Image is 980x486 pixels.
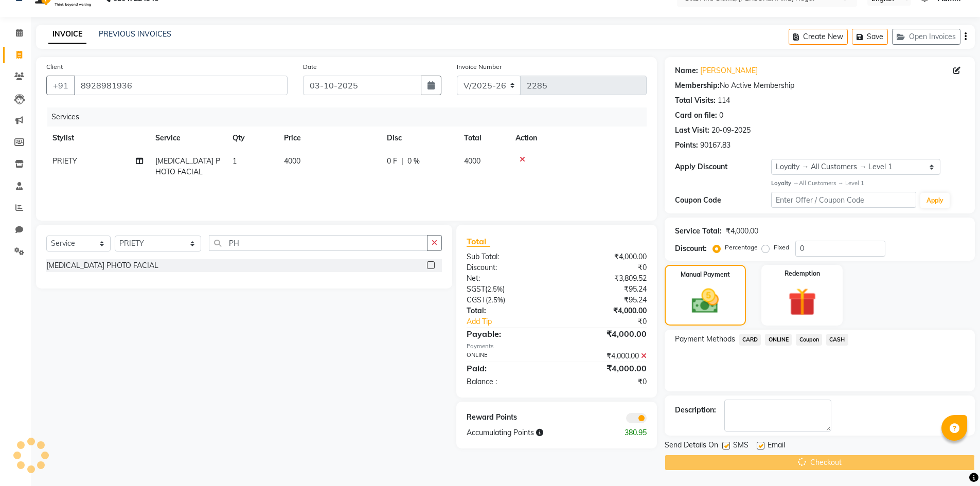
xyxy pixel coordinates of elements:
div: ₹4,000.00 [557,351,654,362]
button: Save [852,29,888,45]
div: ₹4,000.00 [726,226,758,237]
th: Qty [226,127,278,150]
span: [MEDICAL_DATA] PHOTO FACIAL [155,156,220,176]
div: ONLINE [459,351,557,362]
span: 1 [233,156,237,166]
input: Search by Name/Mobile/Email/Code [74,76,288,95]
span: SGST [467,284,485,294]
span: 2.5% [487,285,503,293]
span: CARD [739,334,761,346]
div: Points: [675,140,698,151]
div: Discount: [459,262,557,273]
img: _gift.svg [779,284,825,319]
div: Coupon Code [675,195,772,206]
div: ₹0 [557,262,654,273]
span: Send Details On [665,440,718,453]
div: Accumulating Points [459,427,605,438]
span: CASH [826,334,848,346]
button: Create New [789,29,848,45]
label: Client [46,62,63,71]
span: 0 % [407,156,420,167]
div: Sub Total: [459,251,557,262]
span: 0 F [387,156,397,167]
div: [MEDICAL_DATA] PHOTO FACIAL [46,260,158,271]
th: Action [509,127,647,150]
div: ( ) [459,284,557,295]
div: Paid: [459,362,557,374]
a: [PERSON_NAME] [700,65,758,76]
div: ₹4,000.00 [557,251,654,262]
div: 90167.83 [700,140,730,151]
span: ONLINE [765,334,792,346]
div: ₹4,000.00 [557,305,654,316]
div: Reward Points [459,412,557,423]
div: Net: [459,273,557,284]
div: No Active Membership [675,80,965,91]
div: ₹3,809.52 [557,273,654,284]
span: 4000 [284,156,300,166]
label: Manual Payment [681,270,730,279]
div: Name: [675,65,698,76]
div: All Customers → Level 1 [771,179,965,188]
span: SMS [733,440,749,453]
div: ₹0 [573,316,654,327]
span: Payment Methods [675,334,735,345]
div: Apply Discount [675,161,772,172]
input: Enter Offer / Coupon Code [771,192,916,208]
div: 20-09-2025 [711,125,751,136]
a: PREVIOUS INVOICES [99,29,171,39]
div: Service Total: [675,226,722,237]
span: Email [768,440,785,453]
div: Services [47,107,654,127]
div: Payments [467,342,646,351]
div: 114 [718,95,730,106]
span: PRIETY [52,156,77,166]
div: Discount: [675,243,707,254]
span: 2.5% [488,296,503,304]
div: Payable: [459,328,557,340]
button: +91 [46,76,75,95]
span: 4000 [464,156,480,166]
div: ₹4,000.00 [557,328,654,340]
label: Percentage [725,243,758,252]
strong: Loyalty → [771,179,798,187]
a: INVOICE [48,25,86,44]
div: Total Visits: [675,95,716,106]
div: Membership: [675,80,720,91]
span: Total [467,236,490,247]
label: Invoice Number [457,62,502,71]
span: CGST [467,295,486,304]
th: Price [278,127,381,150]
div: Description: [675,405,716,416]
th: Service [149,127,226,150]
div: Card on file: [675,110,717,121]
div: ₹95.24 [557,295,654,305]
div: Total: [459,305,557,316]
button: Open Invoices [892,29,960,45]
span: Coupon [796,334,822,346]
label: Fixed [774,243,789,252]
th: Disc [381,127,458,150]
button: Apply [920,193,950,208]
div: ₹95.24 [557,284,654,295]
th: Total [458,127,509,150]
div: 380.95 [605,427,654,438]
div: Balance : [459,376,557,387]
label: Redemption [785,269,820,278]
div: 0 [719,110,723,121]
label: Date [303,62,317,71]
div: ( ) [459,295,557,305]
div: ₹4,000.00 [557,362,654,374]
span: | [401,156,403,167]
th: Stylist [46,127,149,150]
div: Last Visit: [675,125,709,136]
div: ₹0 [557,376,654,387]
input: Search or Scan [209,235,428,251]
img: _cash.svg [683,285,727,317]
a: Add Tip [459,316,573,327]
